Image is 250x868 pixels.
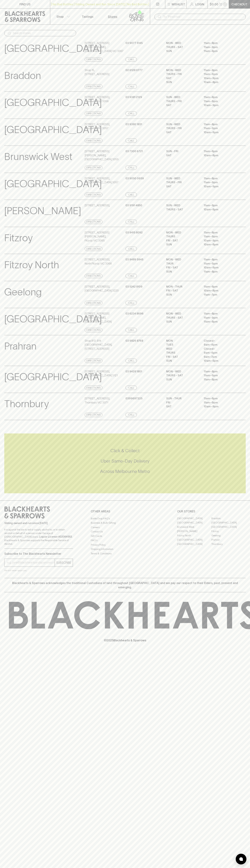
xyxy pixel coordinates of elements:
[125,166,137,170] a: Call
[85,285,119,293] p: [STREET_ADDRESS] , [GEOGRAPHIC_DATA] 3220
[166,235,198,239] p: THURS
[4,258,59,272] p: Fitzroy North
[211,529,246,533] a: Fitzroy
[211,521,246,525] a: [GEOGRAPHIC_DATA]
[85,247,102,251] a: Directions
[166,347,198,351] p: WED
[91,525,159,529] a: Careers
[166,243,198,247] p: SUN
[204,153,236,158] p: 10am – 8pm
[85,122,110,130] p: [STREET_ADDRESS] , Brunswick VIC 3057
[166,49,198,53] p: SUN
[4,231,33,245] p: Fitzroy
[211,516,246,521] a: Braddon
[125,57,137,62] a: Call
[91,516,159,521] a: Bottle Drop FAQ's
[204,203,236,208] p: 11am – 8pm
[91,538,159,543] a: FAQ's
[204,99,236,103] p: 11am – 9pm
[85,138,102,143] a: Directions
[125,220,137,224] a: Call
[125,122,142,126] p: 03 9380 1831
[125,258,143,262] p: 03 9489 5945
[204,231,236,235] p: 11am – 8pm
[125,84,137,89] a: Call
[204,316,236,320] p: 11am – 9pm
[125,274,137,278] a: Call
[204,293,236,297] p: 11am – 7pm
[85,68,109,76] p: Shop 15 , [STREET_ADDRESS]
[166,289,198,293] p: FRI - SAT
[125,176,144,181] p: 03 9050 0659
[108,14,117,19] p: Stores
[166,270,198,274] p: SUN
[85,396,110,405] p: [STREET_ADDRESS] , Thornbury VIC 3071
[85,111,102,116] a: Directions
[204,378,236,382] p: 11am – 8pm
[204,149,236,153] p: 11am – 8pm
[204,184,236,189] p: 10am – 9pm
[166,72,198,76] p: THURS - FRI
[125,339,143,343] p: 03 9826 8768
[85,386,102,390] a: Directions
[91,534,159,538] a: Gift Cards
[7,581,243,589] p: Blackhearts & Sparrows acknowledges the traditional Custodians of land throughout [GEOGRAPHIC_DAT...
[204,405,236,409] p: 10am – 9pm
[231,2,247,6] p: Checkout
[39,535,72,538] strong: Liquor License #32064953
[125,396,142,401] p: 0399697225
[204,355,236,359] p: 9am – 7pm
[85,203,110,208] p: [STREET_ADDRESS] ,
[204,95,236,99] p: 11am – 8pm
[177,509,246,513] p: OUR STORES
[50,9,75,24] button: Shop
[166,41,198,45] p: MON - WED
[166,396,198,401] p: Sun - Thur
[177,529,211,533] a: [PERSON_NAME]
[125,301,137,305] a: Call
[204,41,236,45] p: 11am – 8pm
[166,103,198,107] p: SAT
[172,2,185,6] p: Wishlist
[82,14,93,19] p: Tastings
[166,401,198,405] p: Fri
[211,525,246,529] a: [GEOGRAPHIC_DATA]
[85,220,102,224] a: Directions
[177,533,211,538] a: Fitzroy North
[204,266,236,270] p: 10am – 9pm
[75,9,100,24] a: Tastings
[210,2,218,6] p: $0.00
[85,176,118,184] p: [STREET_ADDRESS] , [GEOGRAPHIC_DATA] 3057
[204,76,236,80] p: 10am – 9pm
[91,530,159,534] a: Contact Us
[4,521,73,525] p: Sibling owned and run since [DATE]
[125,193,137,197] a: Call
[204,343,236,347] p: 9am – 6pm
[85,274,102,278] a: Directions
[166,320,198,324] p: SUN
[125,413,137,417] a: Call
[166,153,198,158] p: SAT
[204,80,236,84] p: 10am – 8pm
[4,458,246,464] h5: Uber Same-Day Delivery
[91,551,159,556] a: Terms & Conditions
[85,41,125,53] p: [STREET_ADDRESS][PERSON_NAME] , [GEOGRAPHIC_DATA] VIC 3067
[204,122,236,126] p: 11am – 8pm
[125,231,143,235] p: 03 9415 8092
[4,312,102,326] p: [GEOGRAPHIC_DATA]
[204,126,236,130] p: 11am – 9pm
[166,184,198,189] p: SAT
[204,401,236,405] p: 11am – 9pm
[166,262,198,266] p: THUR
[204,312,236,316] p: 11am – 8pm
[166,239,198,243] p: FRI - SAT
[204,351,236,355] p: 9am – 6pm
[166,99,198,103] p: THURS - FRI
[211,538,246,542] a: Prahran
[166,176,198,181] p: SUN - WED
[125,138,137,143] a: Call
[204,262,236,266] p: 11am – 9pm
[85,57,102,62] a: Directions
[85,312,125,324] p: [STREET_ADDRESS][PERSON_NAME] , [GEOGRAPHIC_DATA]
[125,386,137,390] a: Call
